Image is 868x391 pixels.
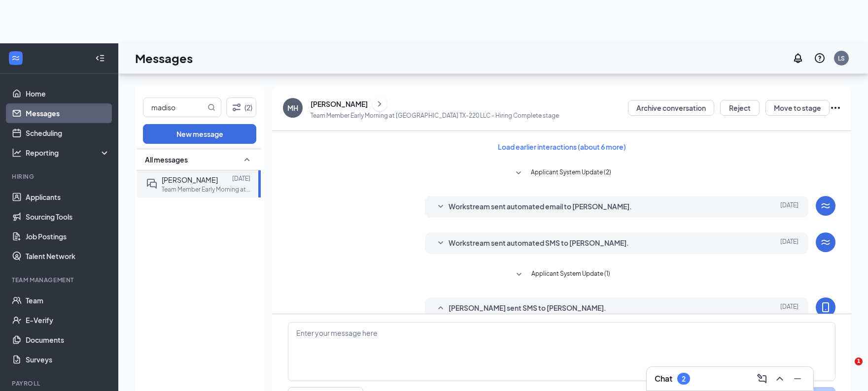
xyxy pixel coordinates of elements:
span: 1 [855,358,863,365]
svg: SmallChevronDown [435,237,447,249]
svg: Notifications [792,52,804,64]
svg: WorkstreamLogo [11,53,21,63]
svg: ComposeMessage [756,373,768,385]
button: SmallChevronDownApplicant System Update (1) [513,269,610,281]
svg: Ellipses [830,102,841,114]
div: LS [838,54,845,63]
a: Sourcing Tools [26,207,110,227]
button: ComposeMessage [754,371,770,387]
a: Talent Network [26,246,110,266]
span: Applicant System Update (2) [531,167,611,179]
button: Filter (2) [226,98,256,117]
svg: SmallChevronUp [241,154,253,165]
div: [PERSON_NAME] [311,99,368,109]
span: [PERSON_NAME] [162,175,218,184]
button: Reject [720,100,760,116]
svg: WorkstreamLogo [820,236,832,248]
p: Team Member Early Morning at [GEOGRAPHIC_DATA] TX-220 LLC - Hiring Complete stage [311,111,559,120]
a: E-Verify [26,310,110,330]
button: ChevronUp [772,371,788,387]
span: Applicant System Update (1) [531,269,610,281]
svg: Minimize [792,373,803,385]
svg: SmallChevronDown [435,201,447,213]
span: Workstream sent automated email to [PERSON_NAME]. [449,201,632,213]
svg: MagnifyingGlass [208,103,215,111]
h1: Messages [135,50,193,66]
a: Messages [26,103,110,123]
div: Team Management [12,276,108,284]
button: Minimize [790,371,805,387]
span: All messages [145,155,188,164]
span: [DATE] [780,237,799,249]
input: Search [143,98,206,117]
div: MH [287,103,298,113]
a: Job Postings [26,227,110,246]
svg: Collapse [95,53,105,63]
span: [PERSON_NAME] sent SMS to [PERSON_NAME]. [449,302,606,314]
svg: SmallChevronDown [513,167,524,179]
a: Applicants [26,187,110,207]
svg: ChevronUp [774,373,786,385]
div: Reporting [26,148,110,158]
button: Move to stage [765,100,830,116]
div: Hiring [12,172,108,181]
svg: QuestionInfo [814,52,826,64]
svg: ChevronRight [375,98,384,110]
svg: Analysis [12,148,22,158]
svg: SmallChevronDown [513,269,525,281]
svg: MobileSms [820,301,832,313]
span: Workstream sent automated SMS to [PERSON_NAME]. [449,237,629,249]
p: Team Member Early Morning at [GEOGRAPHIC_DATA] TX-220 LLC [162,185,250,194]
div: 2 [682,375,686,383]
button: Load earlier interactions (about 6 more) [489,139,634,155]
div: Payroll [12,379,108,388]
button: New message [143,124,256,144]
a: Documents [26,330,110,350]
iframe: Intercom live chat [834,358,858,381]
a: Team [26,291,110,310]
svg: WorkstreamLogo [820,200,832,212]
p: [DATE] [232,174,250,183]
button: SmallChevronDownApplicant System Update (2) [513,167,611,179]
span: [DATE] [780,201,799,213]
button: Archive conversation [628,100,714,116]
svg: SmallChevronUp [435,302,447,314]
button: ChevronRight [372,97,387,111]
svg: Filter [231,101,243,113]
a: Scheduling [26,123,110,143]
h3: Chat [655,373,672,384]
a: Surveys [26,350,110,369]
a: Home [26,84,110,103]
span: [DATE] [780,302,799,314]
svg: DoubleChat [146,178,158,190]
